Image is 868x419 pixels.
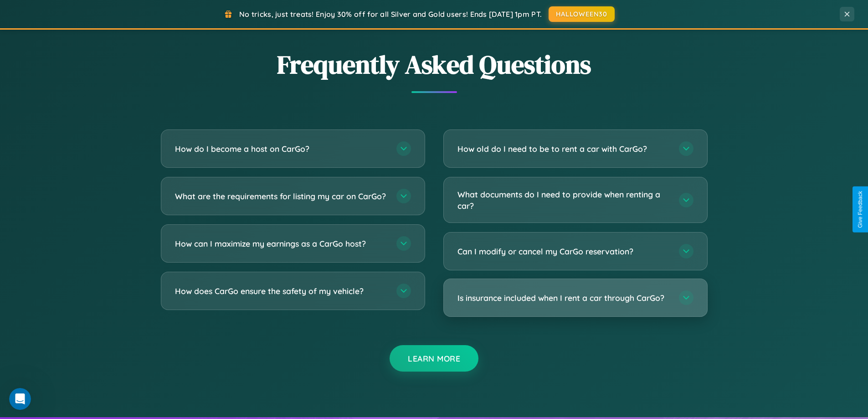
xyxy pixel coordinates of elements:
[175,191,387,202] h3: What are the requirements for listing my car on CarGo?
[175,143,387,155] h3: How do I become a host on CarGo?
[175,238,387,249] h3: How can I maximize my earnings as a CarGo host?
[549,6,615,22] button: HALLOWEEN30
[457,246,670,257] h3: Can I modify or cancel my CarGo reservation?
[857,191,863,228] div: Give Feedback
[175,285,387,297] h3: How does CarGo ensure the safety of my vehicle?
[161,47,708,82] h2: Frequently Asked Questions
[390,345,478,372] button: Learn More
[239,10,542,19] span: No tricks, just treats! Enjoy 30% off for all Silver and Gold users! Ends [DATE] 1pm PT.
[457,292,670,304] h3: Is insurance included when I rent a car through CarGo?
[457,143,670,155] h3: How old do I need to be to rent a car with CarGo?
[457,189,670,211] h3: What documents do I need to provide when renting a car?
[9,388,31,410] iframe: Intercom live chat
